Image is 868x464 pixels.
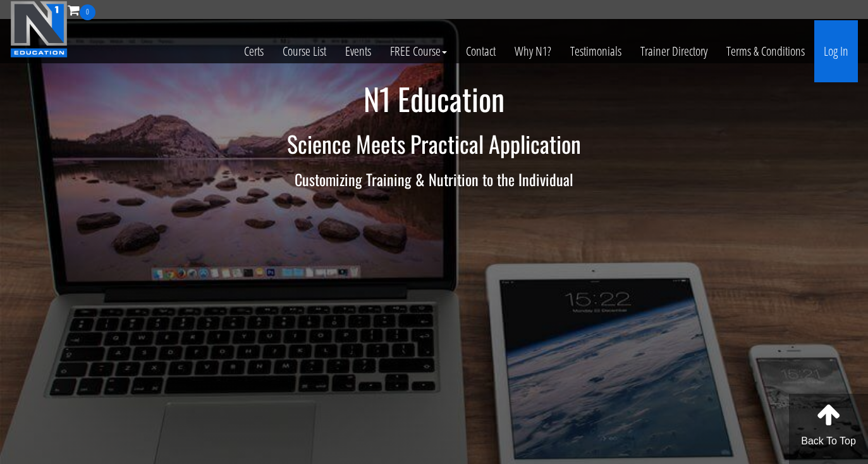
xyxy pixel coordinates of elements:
a: Certs [235,20,273,82]
a: Why N1? [505,20,561,82]
img: n1-education [10,1,68,58]
h2: Science Meets Practical Application [64,131,804,156]
a: FREE Course [381,20,456,82]
a: Terms & Conditions [717,20,814,82]
a: 0 [68,1,95,18]
p: Back To Top [789,434,868,449]
a: Contact [456,20,505,82]
a: Trainer Directory [631,20,717,82]
h1: N1 Education [64,82,804,116]
span: 0 [80,4,95,20]
a: Log In [814,20,858,82]
a: Events [336,20,381,82]
h3: Customizing Training & Nutrition to the Individual [64,171,804,187]
a: Testimonials [561,20,631,82]
a: Course List [273,20,336,82]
